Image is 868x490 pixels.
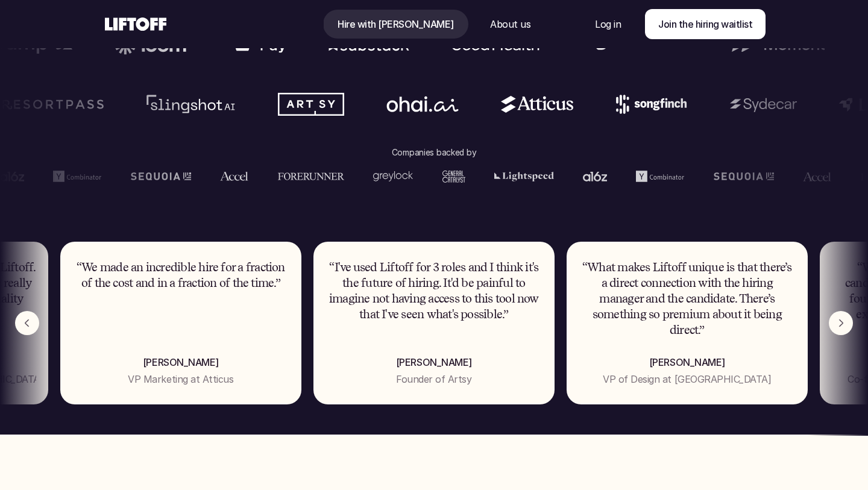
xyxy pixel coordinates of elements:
[392,146,477,159] p: Companies backed by
[658,17,752,31] p: Join the hiring waitlist
[476,10,545,39] a: Nav Link
[829,311,853,335] img: Next Arrow
[15,311,39,335] img: Back Arrow
[323,10,468,39] a: Nav Link
[15,311,39,335] button: Previous
[128,372,233,386] p: VP Marketing at Atticus
[829,311,853,335] button: Next
[603,372,771,386] p: VP of Design at [GEOGRAPHIC_DATA]
[490,17,530,31] p: About us
[580,10,635,39] a: Nav Link
[338,17,454,31] p: Hire with [PERSON_NAME]
[645,9,766,39] a: Join the hiring waitlist
[325,260,542,322] p: “I've used Liftoff for 3 roles and I think it's the future of hiring. It'd be painful to imagine ...
[595,17,621,31] p: Log in
[396,372,471,386] p: Founder of Artsy
[579,260,796,338] p: “What makes Liftoff unique is that there’s a direct connection with the hiring manager and the ca...
[72,260,289,291] p: “We made an incredible hire for a fraction of the cost and in a fraction of the time.”
[72,355,289,369] p: [PERSON_NAME]
[325,355,542,369] p: [PERSON_NAME]
[579,355,796,369] p: [PERSON_NAME]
